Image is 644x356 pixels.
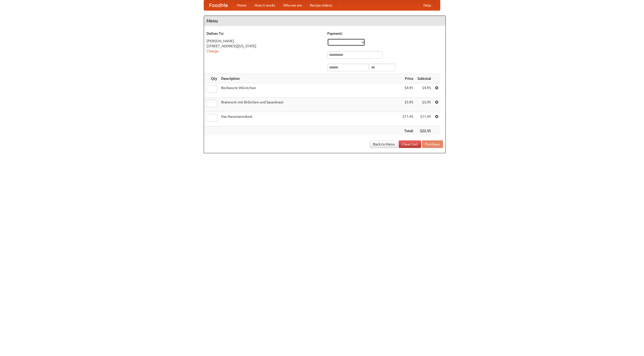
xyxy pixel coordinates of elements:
[233,0,251,10] a: Home
[400,98,415,112] td: $5.95
[251,0,279,10] a: How it works
[327,31,443,36] h5: Payment:
[400,126,415,136] th: Total:
[219,98,400,112] td: Bratwurst mit Brötchen und Sauerkraut
[400,83,415,98] td: $4.95
[219,74,400,83] th: Description
[219,83,400,98] td: Bockwurst Würstchen
[204,16,446,26] h4: Menu
[399,140,421,148] a: Clear Cart
[370,140,398,148] a: Back to Menu
[204,0,233,10] a: FoodMe
[306,0,336,10] a: Recipe videos
[279,0,306,10] a: Who we are
[415,74,433,83] th: Subtotal
[207,44,322,49] div: [STREET_ADDRESS][US_STATE]
[400,74,415,83] th: Price
[422,140,443,148] button: Purchase
[207,49,219,53] a: Change
[419,0,435,10] a: Help
[204,74,219,83] th: Qty
[219,112,400,126] td: Das Hausmannskost
[415,126,433,136] th: $22.35
[415,112,433,126] td: $11.45
[207,31,322,36] h5: Deliver To:
[400,112,415,126] td: $11.45
[415,98,433,112] td: $5.95
[207,38,322,44] div: [PERSON_NAME]
[415,83,433,98] td: $4.95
